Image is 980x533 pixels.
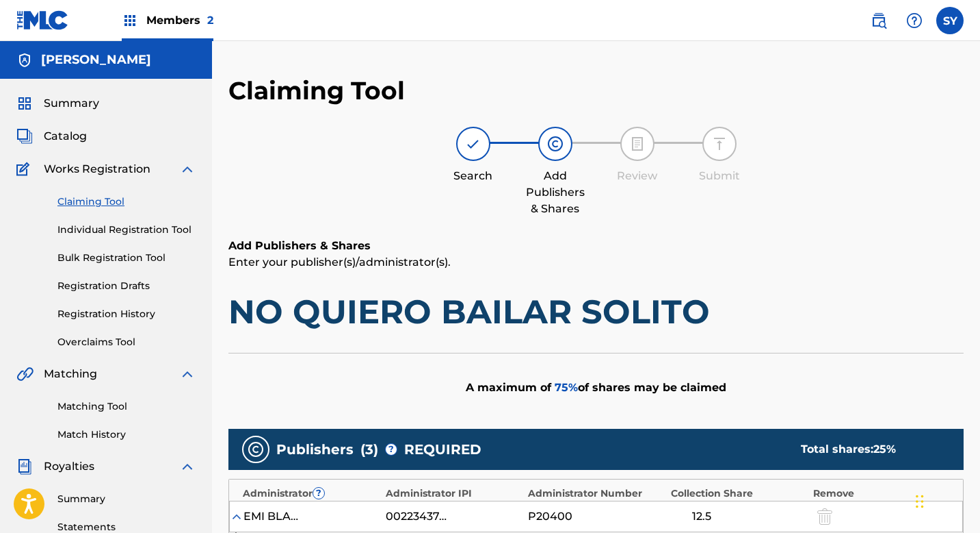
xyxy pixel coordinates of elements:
a: Registration History [57,307,196,321]
div: Review [603,168,672,184]
img: Accounts [16,52,33,69]
img: help [906,12,923,29]
div: Administrator IPI [386,486,522,501]
a: Matching Tool [57,399,196,414]
div: Drag [916,481,924,522]
iframe: Resource Center [942,338,980,448]
img: expand [179,161,196,177]
img: Royalties [16,458,33,475]
img: step indicator icon for Add Publishers & Shares [547,136,564,152]
img: step indicator icon for Search [465,136,481,152]
img: expand [179,458,196,475]
span: REQUIRED [404,439,481,460]
a: Registration Drafts [57,279,196,293]
a: Individual Registration Tool [57,223,196,237]
div: Remove [813,486,949,501]
img: step indicator icon for Review [629,136,646,152]
span: Members [146,12,213,28]
a: Summary [57,492,196,506]
div: Add Publishers & Shares [521,168,590,217]
a: Bulk Registration Tool [57,251,196,265]
span: 75 % [555,381,578,394]
div: Administrator Number [528,486,664,501]
img: Matching [16,366,34,382]
iframe: Chat Widget [912,467,980,533]
img: Works Registration [16,161,34,177]
a: Claiming Tool [57,195,196,209]
img: publishers [248,441,264,458]
div: Administrator [243,486,379,501]
a: SummarySummary [16,95,99,112]
a: Overclaims Tool [57,335,196,349]
img: expand [179,366,196,382]
div: Submit [685,168,754,184]
a: Public Search [865,7,892,34]
h1: NO QUIERO BAILAR SOLITO [228,291,964,332]
img: Summary [16,95,33,112]
div: Help [901,7,928,34]
h6: Add Publishers & Shares [228,238,964,254]
span: Matching [44,366,97,382]
span: Publishers [276,439,354,460]
div: Total shares: [801,441,936,458]
h5: Richard Bona [41,52,151,68]
img: expand-cell-toggle [230,510,243,523]
span: ? [386,444,397,455]
span: Catalog [44,128,87,145]
span: ? [313,488,324,499]
h2: Claiming Tool [228,75,405,106]
span: 2 [207,14,213,27]
a: CatalogCatalog [16,128,87,145]
img: step indicator icon for Submit [711,136,728,152]
img: Top Rightsholders [122,12,138,29]
div: A maximum of of shares may be claimed [228,353,964,422]
span: ( 3 ) [360,439,378,460]
img: MLC Logo [16,10,69,30]
p: Enter your publisher(s)/administrator(s). [228,254,964,271]
div: User Menu [936,7,964,34]
img: Catalog [16,128,33,145]
img: search [871,12,887,29]
div: Collection Share [671,486,807,501]
span: Royalties [44,458,94,475]
div: Search [439,168,507,184]
span: 25 % [873,443,896,456]
span: Summary [44,95,99,112]
span: Works Registration [44,161,150,177]
a: Match History [57,427,196,442]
